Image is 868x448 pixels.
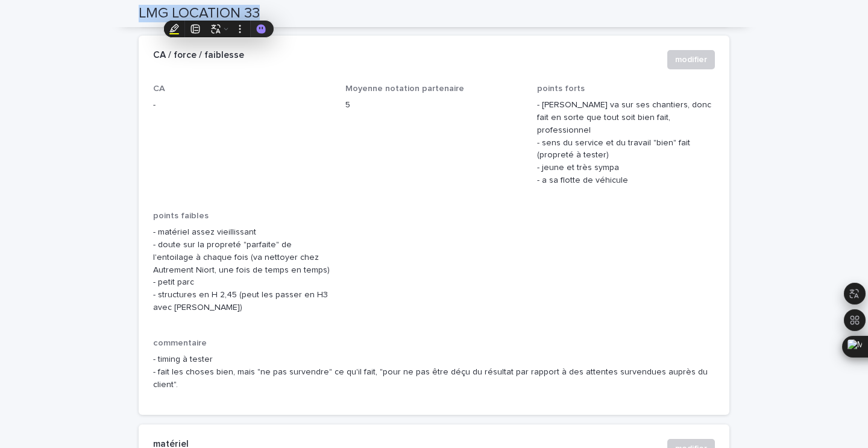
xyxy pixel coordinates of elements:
p: 5 [345,99,523,112]
p: - [153,99,331,112]
span: modifier [675,54,707,66]
p: - matériel assez vieillissant - doute sur la propreté "parfaite" de l'entoilage à chaque fois (va... [153,226,331,314]
span: CA [153,84,165,93]
p: - timing à tester - fait les choses bien, mais "ne pas survendre" ce qu'il fait, "pour ne pas êtr... [153,353,715,391]
button: modifier [667,50,715,69]
h2: CA / force / faiblesse [153,50,244,61]
p: - [PERSON_NAME] va sur ses chantiers, donc fait en sorte que tout soit bien fait, professionnel -... [537,99,715,187]
span: commentaire [153,339,207,347]
span: points faibles [153,212,209,220]
h2: LMG LOCATION 33 [139,5,260,22]
span: points forts [537,84,585,93]
span: Moyenne notation partenaire [345,84,464,93]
